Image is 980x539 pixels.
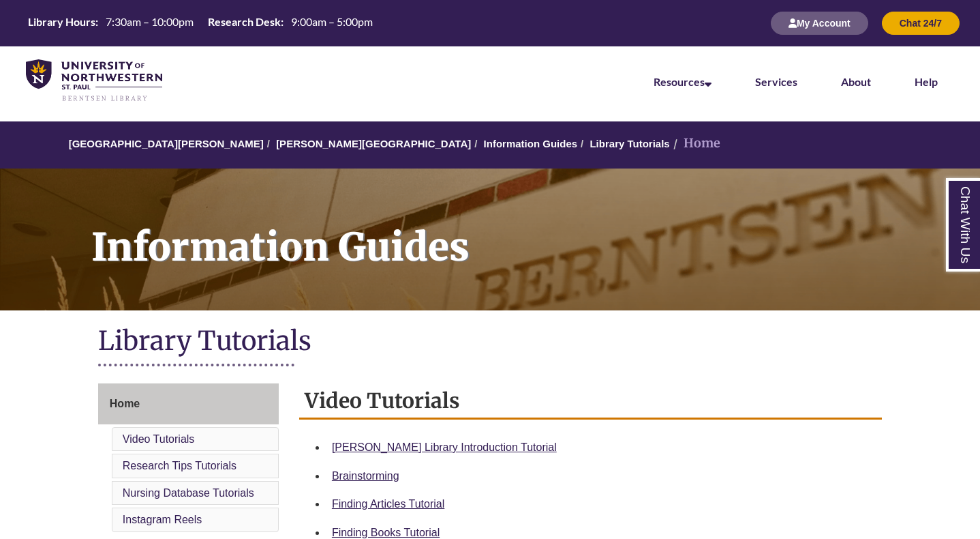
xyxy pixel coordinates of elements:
h2: Video Tutorials [299,383,882,420]
table: Hours Today [22,14,378,31]
a: Home [98,383,279,424]
a: Library Tutorials [589,138,669,149]
div: Guide Page Menu [98,383,279,535]
a: My Account [771,17,868,29]
span: Home [110,398,140,409]
a: Nursing Database Tutorials [123,487,254,499]
a: Help [915,75,938,88]
li: Home [670,134,720,154]
span: 7:30am – 10:00pm [106,15,194,28]
a: Video Tutorials [123,433,195,445]
h1: Library Tutorials [98,324,882,360]
a: Finding Books Tutorial [332,527,440,538]
span: 9:00am – 5:00pm [291,15,373,28]
a: Brainstorming [332,470,399,482]
a: Services [755,75,797,88]
th: Research Desk: [202,14,286,29]
button: My Account [771,12,868,35]
a: [GEOGRAPHIC_DATA][PERSON_NAME] [69,138,264,149]
img: UNWSP Library Logo [26,59,162,102]
a: Hours Today [22,14,378,33]
th: Library Hours: [22,14,100,29]
a: Resources [654,75,711,88]
a: Information Guides [484,138,578,149]
a: [PERSON_NAME][GEOGRAPHIC_DATA] [276,138,471,149]
a: [PERSON_NAME] Library Introduction Tutorial [332,441,557,453]
a: Finding Articles Tutorial [332,498,444,510]
a: Chat 24/7 [882,17,960,29]
a: About [841,75,871,88]
a: Instagram Reels [123,514,202,525]
a: Research Tips Tutorials [123,460,236,471]
button: Chat 24/7 [882,12,960,35]
h1: Information Guides [76,169,980,293]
